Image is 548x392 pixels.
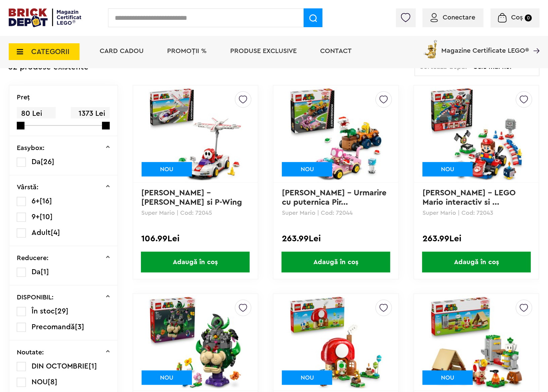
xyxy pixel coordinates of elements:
[133,252,258,273] a: Adaugă în coș
[273,252,398,273] a: Adaugă în coș
[142,189,242,206] a: [PERSON_NAME] – [PERSON_NAME] si P-Wing
[17,145,45,151] p: Easybox:
[71,107,110,120] span: 1373 Lei
[41,158,54,165] span: [26]
[55,307,68,315] span: [29]
[320,48,352,54] a: Contact
[32,197,40,205] span: 6+
[142,371,192,385] div: NOU
[32,378,48,386] span: NOU
[422,162,473,177] div: NOU
[48,378,57,386] span: [8]
[282,189,389,206] a: [PERSON_NAME] – Urmarire cu puternica Pir...
[100,48,144,54] a: Card Cadou
[282,371,332,385] div: NOU
[141,252,250,273] span: Adaugă în coș
[442,39,529,54] span: Magazine Certificate LEGO®
[282,210,390,216] p: Super Mario | Cod: 72044
[17,349,44,356] p: Noutate:
[289,87,383,181] img: Mario Kart – Urmarire cu puternica Piranha Plant
[422,371,473,385] div: NOU
[422,252,531,273] span: Adaugă în coș
[443,14,476,21] span: Conectare
[422,189,518,206] a: [PERSON_NAME] – LEGO Mario interactiv si ...
[422,210,530,216] p: Super Mario | Cod: 72043
[89,362,97,370] span: [1]
[40,197,52,205] span: [16]
[32,307,55,315] span: În stoc
[431,14,476,21] a: Conectare
[525,14,532,21] small: 0
[41,268,49,276] span: [1]
[40,213,53,220] span: [10]
[32,268,41,276] span: Da
[17,107,56,120] span: 80 Lei
[142,210,249,216] p: Super Mario | Cod: 72045
[511,14,523,21] span: Coș
[32,158,41,165] span: Da
[148,87,242,181] img: Mario Kart – Shy Guy si P-Wing
[17,294,54,301] p: DISPONIBIL:
[282,252,390,273] span: Adaugă în coș
[17,255,49,261] p: Reducere:
[289,295,383,389] img: Petrecere acasa la Toad
[430,295,524,389] img: Tabara lui Captain Toad
[32,362,89,370] span: DIN OCTOMBRIE
[17,184,39,191] p: Vârstă:
[231,48,297,54] a: Produse exclusive
[17,94,30,101] p: Preţ
[282,234,390,243] div: 263.99Lei
[32,323,75,331] span: Precomandă
[529,39,540,45] a: Magazine Certificate LEGO®
[282,162,332,177] div: NOU
[32,229,51,236] span: Adult
[414,252,539,273] a: Adaugă în coș
[430,87,524,181] img: Mario Kart – LEGO Mario interactiv si Standard Kart
[167,48,207,54] a: PROMOȚII %
[422,234,530,243] div: 263.99Lei
[32,48,70,55] span: CATEGORII
[32,213,40,220] span: 9+
[142,234,249,243] div: 106.99Lei
[75,323,84,331] span: [3]
[51,229,60,236] span: [4]
[148,295,242,389] img: Prince Florian si Castle Bowser
[142,162,192,177] div: NOU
